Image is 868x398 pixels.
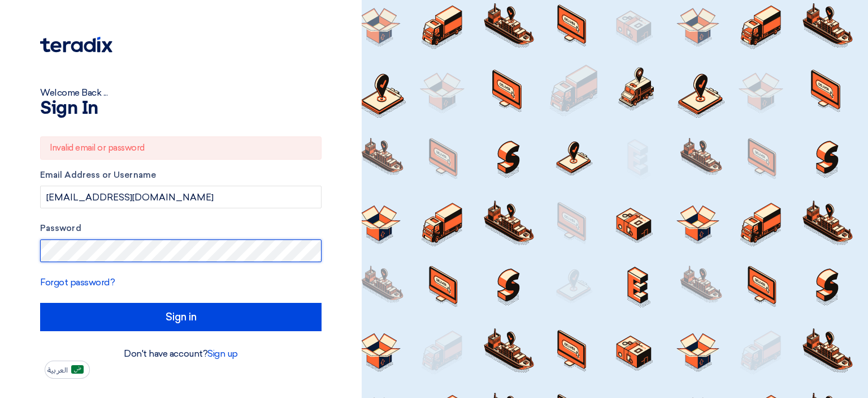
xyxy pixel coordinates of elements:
img: Teradix logo [40,37,112,53]
input: Enter your business email or username [40,186,322,208]
a: Sign up [207,348,238,359]
h1: Sign In [40,100,322,118]
label: Password [40,222,322,235]
button: العربية [45,361,90,379]
label: Email Address or Username [40,169,322,182]
div: Welcome Back ... [40,86,322,100]
a: Forgot password? [40,277,115,288]
span: العربية [47,366,68,374]
div: Invalid email or password [40,136,322,160]
input: Sign in [40,303,322,331]
div: Don't have account? [40,347,322,361]
img: ar-AR.png [71,365,84,374]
